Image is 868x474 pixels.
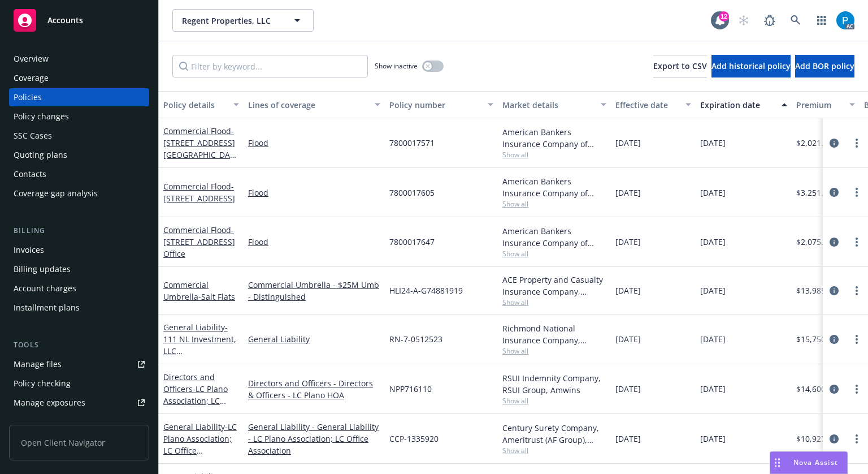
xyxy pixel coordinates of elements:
[14,88,42,106] div: Policies
[9,299,149,317] a: Installment plans
[827,136,841,150] a: circleInformation
[700,433,726,445] span: [DATE]
[502,175,606,199] div: American Bankers Insurance Company of [US_STATE], Assurant
[248,99,368,111] div: Lines of coverage
[711,55,791,77] button: Add historical policy
[9,184,149,202] a: Coverage gap analysis
[248,279,380,303] a: Commercial Umbrella - $25M Umb - Distinguished
[700,137,726,149] span: [DATE]
[796,383,837,395] span: $14,600.00
[9,225,149,236] div: Billing
[9,5,149,36] a: Accounts
[248,421,380,456] a: General Liability - General Liability - LC Plano Association; LC Office Association
[9,50,149,68] a: Overview
[615,433,641,445] span: [DATE]
[163,181,235,204] a: Commercial Flood
[14,69,49,87] div: Coverage
[389,333,442,345] span: RN-7-0512523
[389,137,435,149] span: 7800017571
[696,91,792,118] button: Expiration date
[615,236,641,248] span: [DATE]
[792,91,860,118] button: Premium
[498,91,611,118] button: Market details
[14,355,62,373] div: Manage files
[163,372,231,418] a: Directors and Officers
[9,279,149,298] a: Account charges
[9,355,149,373] a: Manage files
[14,146,67,164] div: Quoting plans
[796,99,843,111] div: Premium
[502,99,594,111] div: Market details
[163,322,237,380] span: - 111 NL Investment, LLC ([GEOGRAPHIC_DATA])
[502,322,606,346] div: Richmond National Insurance Company, Richmond National Group, Inc., RT Specialty Insurance Servic...
[389,383,432,395] span: NPP716110
[502,249,606,258] span: Show all
[9,146,149,164] a: Quoting plans
[795,61,854,71] span: Add BOR policy
[389,236,435,248] span: 7800017647
[163,322,237,380] a: General Liability
[502,225,606,249] div: American Bankers Insurance Company of [US_STATE], Assurant
[502,372,606,396] div: RSUI Indemnity Company, RSUI Group, Amwins
[850,235,863,249] a: more
[248,377,380,401] a: Directors and Officers - Directors & Officers - LC Plano HOA
[14,260,71,278] div: Billing updates
[758,9,781,32] a: Report a Bug
[653,55,707,77] button: Export to CSV
[700,285,726,296] span: [DATE]
[796,187,832,199] span: $3,251.00
[385,91,498,118] button: Policy number
[14,184,98,202] div: Coverage gap analysis
[159,91,244,118] button: Policy details
[732,9,755,32] a: Start snowing
[615,187,641,199] span: [DATE]
[502,274,606,298] div: ACE Property and Casualty Insurance Company, Chubb Group, Distinguished Programs Group, LLC
[14,165,46,183] div: Contacts
[502,199,606,209] span: Show all
[770,452,784,473] div: Drag to move
[9,425,149,460] span: Open Client Navigator
[389,99,481,111] div: Policy number
[719,9,729,19] div: 12
[14,107,69,126] div: Policy changes
[375,61,418,71] span: Show inactive
[14,127,52,145] div: SSC Cases
[502,422,606,446] div: Century Surety Company, Ameritrust (AF Group), Amwins
[389,187,435,199] span: 7800017605
[700,99,775,111] div: Expiration date
[502,346,606,356] span: Show all
[163,383,231,418] span: - LC Plano Association; LC Office Association
[502,446,606,455] span: Show all
[502,126,606,150] div: American Bankers Insurance Company of [US_STATE], Assurant
[770,451,848,474] button: Nova Assist
[163,421,237,468] span: - LC Plano Association; LC Office Association
[389,433,439,445] span: CCP-1335920
[615,99,679,111] div: Effective date
[172,9,314,32] button: Regent Properties, LLC
[850,284,863,298] a: more
[615,285,641,296] span: [DATE]
[827,333,841,346] a: circleInformation
[850,382,863,396] a: more
[827,432,841,446] a: circleInformation
[9,88,149,106] a: Policies
[700,187,726,199] span: [DATE]
[163,126,235,172] a: Commercial Flood
[14,279,76,298] div: Account charges
[9,339,149,351] div: Tools
[248,137,380,149] a: Flood
[14,413,88,431] div: Manage certificates
[9,241,149,259] a: Invoices
[244,91,385,118] button: Lines of coverage
[248,333,380,345] a: General Liability
[850,136,863,150] a: more
[163,225,235,259] a: Commercial Flood
[700,333,726,345] span: [DATE]
[700,383,726,395] span: [DATE]
[172,55,368,77] input: Filter by keyword...
[248,236,380,248] a: Flood
[827,235,841,249] a: circleInformation
[389,285,463,296] span: HLI24-A-G74881919
[14,374,71,393] div: Policy checking
[700,236,726,248] span: [DATE]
